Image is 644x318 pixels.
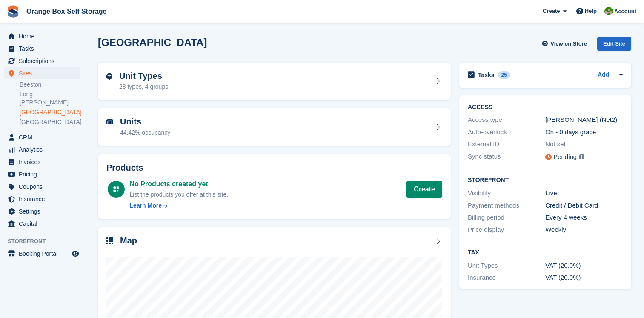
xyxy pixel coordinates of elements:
[19,55,70,67] span: Subscriptions
[614,7,636,16] span: Account
[478,71,495,79] h2: Tasks
[20,90,80,107] a: Long [PERSON_NAME]
[4,43,80,55] a: menu
[19,193,70,205] span: Insurance
[19,181,70,193] span: Coupons
[106,237,113,244] img: map-icn-33ee37083ee616e46c38cad1a60f524a97daa1e2b2c8c0bc3eb3415660979fc1.svg
[130,191,229,198] span: List the products you offer at this site.
[19,131,70,143] span: CRM
[4,193,80,205] a: menu
[4,205,80,217] a: menu
[4,30,80,42] a: menu
[98,37,207,48] h2: [GEOGRAPHIC_DATA]
[20,118,80,126] a: [GEOGRAPHIC_DATA]
[597,37,631,54] a: Edit Site
[406,181,442,198] a: Create
[468,127,545,137] div: Auto-overlock
[579,154,584,159] img: icon-info-grey-7440780725fd019a000dd9b08b2336e03edf1995a4989e88bcd33f0948082b44.svg
[545,127,623,137] div: On - 0 days grace
[19,43,70,55] span: Tasks
[130,201,229,210] a: Learn More
[598,70,609,80] a: Add
[498,71,510,79] div: 25
[130,201,162,210] div: Learn More
[23,4,110,18] a: Orange Box Self Storage
[468,213,545,223] div: Billing period
[19,144,70,156] span: Analytics
[20,81,80,89] a: Beeston
[550,40,587,48] span: View on Store
[130,179,229,189] div: No Products created yet
[7,5,20,18] img: stora-icon-8386f47178a22dfd0bd8f6a31ec36ba5ce8667c1dd55bd0f319d3a0aa187defe.svg
[113,186,120,193] img: custom-product-icn-white-7c27a13f52cf5f2f504a55ee73a895a1f82ff5669d69490e13668eaf7ade3bb5.svg
[8,237,85,246] span: Storefront
[545,139,623,149] div: Not set
[19,248,70,260] span: Booking Portal
[4,218,80,230] a: menu
[468,225,545,235] div: Price display
[106,119,113,124] img: unit-icn-7be61d7bf1b0ce9d3e12c5938cc71ed9869f7b940bace4675aadf7bd6d80202e.svg
[468,152,545,162] div: Sync status
[4,248,80,260] a: menu
[120,117,170,127] h2: Units
[4,67,80,79] a: menu
[545,273,623,283] div: VAT (20.0%)
[19,168,70,180] span: Pricing
[468,261,545,271] div: Unit Types
[19,156,70,168] span: Invoices
[545,225,623,235] div: Weekly
[468,115,545,125] div: Access type
[4,156,80,168] a: menu
[545,213,623,223] div: Every 4 weeks
[119,82,168,91] div: 28 types, 4 groups
[545,115,623,125] div: [PERSON_NAME] (Net2)
[4,168,80,180] a: menu
[545,201,623,211] div: Credit / Debit Card
[4,181,80,193] a: menu
[106,163,442,173] h2: Products
[120,128,170,137] div: 44.42% occupancy
[4,55,80,67] a: menu
[553,152,577,162] div: Pending
[119,71,168,81] h2: Unit Types
[98,108,451,146] a: Units 44.42% occupancy
[541,37,590,51] a: View on Store
[20,108,80,116] a: [GEOGRAPHIC_DATA]
[4,144,80,156] a: menu
[545,188,623,198] div: Live
[468,177,623,184] h2: Storefront
[604,7,613,15] img: Eric Smith
[468,249,623,256] h2: Tax
[98,63,451,100] a: Unit Types 28 types, 4 groups
[597,37,631,51] div: Edit Site
[545,261,623,271] div: VAT (20.0%)
[468,188,545,198] div: Visibility
[19,30,70,42] span: Home
[19,67,70,79] span: Sites
[543,7,560,15] span: Create
[4,131,80,143] a: menu
[19,218,70,230] span: Capital
[585,7,597,15] span: Help
[468,201,545,211] div: Payment methods
[19,205,70,217] span: Settings
[120,236,137,246] h2: Map
[468,104,623,111] h2: ACCESS
[106,73,112,80] img: unit-type-icn-2b2737a686de81e16bb02015468b77c625bbabd49415b5ef34ead5e3b44a266d.svg
[468,273,545,283] div: Insurance
[70,249,80,259] a: Preview store
[468,139,545,149] div: External ID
